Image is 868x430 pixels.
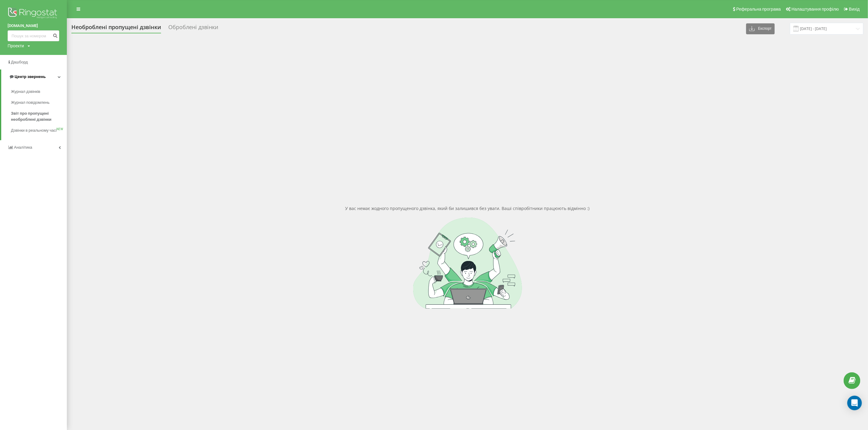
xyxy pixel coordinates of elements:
[11,110,64,123] span: Звіт про пропущені необроблені дзвінки
[11,89,40,95] span: Журнал дзвінків
[1,69,67,84] a: Центр звернень
[14,145,32,150] span: Аналiтика
[11,86,67,97] a: Журнал дзвінків
[168,24,218,33] div: Оброблені дзвінки
[8,43,24,49] div: Проекти
[11,100,50,106] span: Журнал повідомлень
[8,30,59,41] input: Пошук за номером
[8,23,59,29] a: [DOMAIN_NAME]
[11,127,57,134] span: Дзвінки в реальному часі
[791,7,839,12] span: Налаштування профілю
[736,7,781,12] span: Реферальна програма
[11,97,67,108] a: Журнал повідомлень
[8,6,59,21] img: Ringostat logo
[11,125,67,136] a: Дзвінки в реальному часіNEW
[849,7,860,12] span: Вихід
[746,23,775,34] button: Експорт
[847,396,862,410] div: Open Intercom Messenger
[11,60,28,64] span: Дашборд
[15,74,46,79] span: Центр звернень
[71,24,161,33] div: Необроблені пропущені дзвінки
[11,108,67,125] a: Звіт про пропущені необроблені дзвінки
